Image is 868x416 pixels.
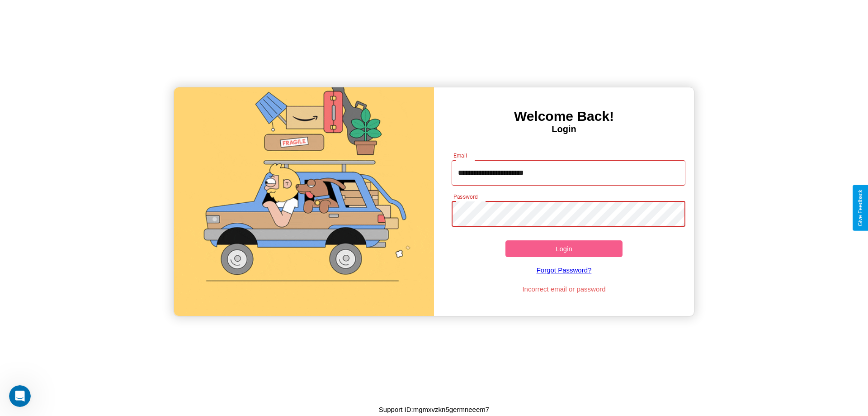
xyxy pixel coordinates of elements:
button: Login [505,240,623,257]
p: Incorrect email or password [447,283,681,295]
label: Password [453,193,477,201]
a: Forgot Password? [447,257,681,283]
iframe: Intercom live chat [9,385,31,407]
img: gif [174,87,434,316]
h3: Welcome Back! [434,109,694,124]
p: Support ID: mgmxvzkn5germneeem7 [379,403,489,416]
div: Give Feedback [857,190,863,226]
label: Email [453,152,467,159]
h4: Login [434,124,694,134]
